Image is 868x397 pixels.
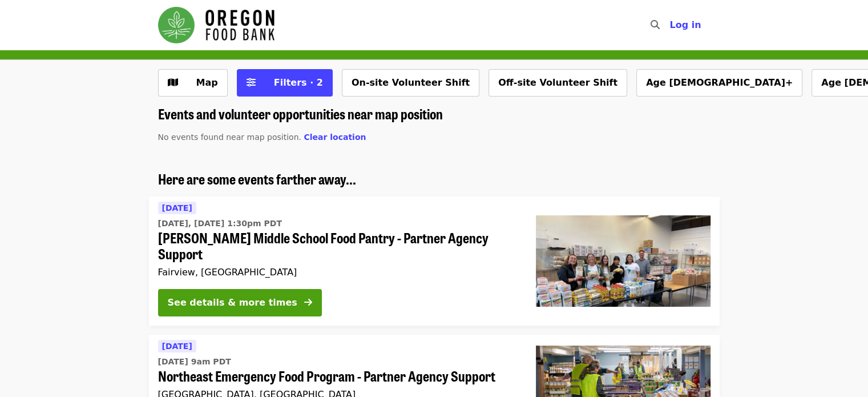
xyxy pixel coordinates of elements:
[669,19,701,30] span: Log in
[158,103,443,123] span: Events and volunteer opportunities near map position
[342,69,479,97] button: On-site Volunteer Shift
[666,11,675,39] input: Search
[158,7,274,43] img: Oregon Food Bank - Home
[237,69,333,97] button: Filters (2 selected)
[158,218,282,230] time: [DATE], [DATE] 1:30pm PDT
[304,297,312,308] i: arrow-right icon
[168,296,297,310] div: See details & more times
[168,77,178,88] i: map icon
[274,77,323,88] span: Filters · 2
[162,342,192,351] span: [DATE]
[158,356,231,368] time: [DATE] 9am PDT
[660,14,710,37] button: Log in
[247,77,256,88] i: sliders-h icon
[149,197,720,326] a: See details for "Reynolds Middle School Food Pantry - Partner Agency Support"
[304,133,366,142] span: Clear location
[158,69,228,97] button: Show map view
[536,215,710,307] img: Reynolds Middle School Food Pantry - Partner Agency Support organized by Oregon Food Bank
[158,368,518,384] span: Northeast Emergency Food Program - Partner Agency Support
[636,69,802,97] button: Age [DEMOGRAPHIC_DATA]+
[650,19,659,30] i: search icon
[158,169,356,189] span: Here are some events farther away...
[488,69,627,97] button: Off-site Volunteer Shift
[158,289,322,316] button: See details & more times
[158,267,518,278] div: Fairview, [GEOGRAPHIC_DATA]
[304,131,366,143] button: Clear location
[162,203,192,212] span: [DATE]
[158,230,518,263] span: [PERSON_NAME] Middle School Food Pantry - Partner Agency Support
[158,133,301,142] span: No events found near map position.
[196,77,218,88] span: Map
